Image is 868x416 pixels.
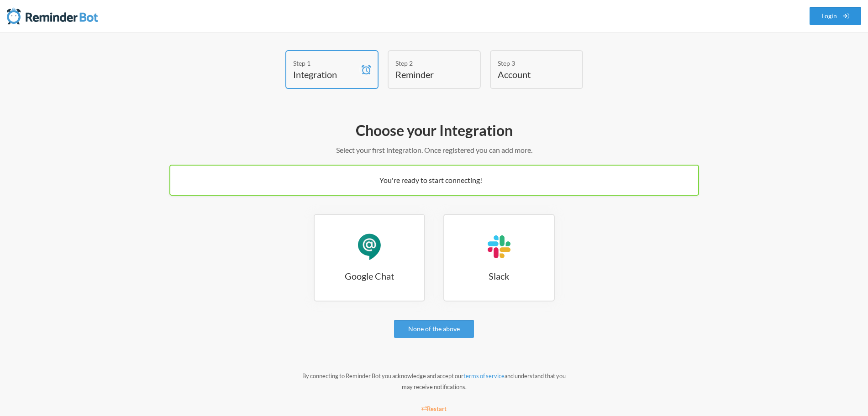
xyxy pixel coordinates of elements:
[7,7,98,25] img: Reminder Bot
[293,58,357,68] div: Step 1
[395,58,459,68] div: Step 2
[395,68,459,81] h4: Reminder
[444,270,554,282] h3: Slack
[169,145,699,156] p: Select your first integration. Once registered you can add more.
[169,121,699,140] h2: Choose your Integration
[810,7,862,25] a: Login
[302,372,566,390] small: By connecting to Reminder Bot you acknowledge and accept our and understand that you may receive ...
[463,372,505,380] a: terms of service
[421,405,447,412] small: Restart
[498,58,562,68] div: Step 3
[293,68,357,81] h4: Integration
[498,68,562,81] h4: Account
[315,270,424,282] h3: Google Chat
[394,320,474,338] a: None of the above
[379,176,482,184] span: You're ready to start connecting!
